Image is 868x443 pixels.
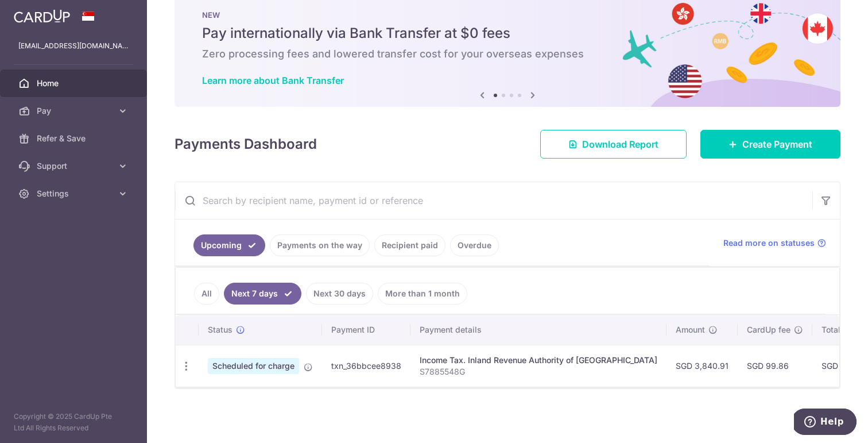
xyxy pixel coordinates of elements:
a: Recipient paid [374,234,445,256]
p: [EMAIL_ADDRESS][DOMAIN_NAME] [18,40,129,52]
a: Overdue [450,234,499,256]
span: Settings [37,188,113,199]
a: All [194,283,219,305]
span: CardUp fee [747,324,790,336]
a: Learn more about Bank Transfer [202,75,344,86]
span: Refer & Save [37,133,113,144]
a: Create Payment [700,130,840,159]
p: S7885548G [420,366,657,377]
th: Payment details [410,315,666,345]
p: NEW [202,10,813,20]
a: Next 30 days [306,283,373,305]
div: Income Tax. Inland Revenue Authority of [GEOGRAPHIC_DATA] [420,355,657,366]
a: Upcoming [193,234,265,256]
span: Help [26,8,50,18]
span: Scheduled for charge [208,358,299,374]
h4: Payments Dashboard [175,134,317,155]
h6: Zero processing fees and lowered transfer cost for your overseas expenses [202,47,813,61]
th: Payment ID [322,315,410,345]
td: SGD 99.86 [738,345,812,387]
span: Pay [37,105,113,117]
span: Amount [676,324,705,336]
a: Next 7 days [224,283,301,305]
td: SGD 3,840.91 [666,345,738,387]
a: Payments on the way [270,234,370,256]
a: More than 1 month [378,283,467,305]
span: Create Payment [742,137,812,151]
input: Search by recipient name, payment id or reference [175,182,812,219]
img: CardUp [14,9,70,23]
span: Read more on statuses [723,237,815,249]
span: Download Report [582,137,658,151]
span: Home [37,78,113,89]
td: txn_36bbcee8938 [322,345,410,387]
span: Support [37,160,113,172]
a: Read more on statuses [723,237,826,249]
iframe: Opens a widget where you can find more information [794,409,857,437]
a: Download Report [540,130,687,159]
span: Total amt. [821,324,859,336]
h5: Pay internationally via Bank Transfer at $0 fees [202,24,813,43]
span: Status [208,324,232,336]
